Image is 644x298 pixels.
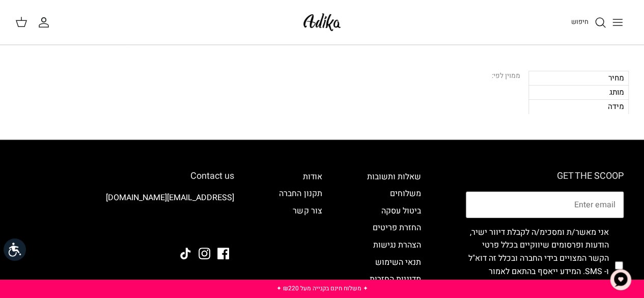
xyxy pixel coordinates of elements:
[381,205,421,217] a: ביטול עסקה
[38,16,54,29] a: החשבון שלי
[20,171,234,182] h6: Contact us
[466,192,624,218] input: Email
[300,10,344,34] img: Adika IL
[373,222,421,234] a: החזרת פריטים
[571,16,606,29] a: חיפוש
[106,192,234,204] a: [EMAIL_ADDRESS][DOMAIN_NAME]
[293,205,322,217] a: צור קשר
[217,248,229,259] a: Facebook
[367,171,421,183] a: שאלות ותשובות
[373,239,421,251] a: הצהרת נגישות
[492,71,520,82] div: ממוין לפי:
[206,220,234,233] img: Adika IL
[528,71,629,85] div: מחיר
[276,284,368,293] a: ✦ משלוח חינם בקנייה מעל ₪220 ✦
[528,99,629,114] div: מידה
[370,273,421,285] a: מדיניות החזרות
[528,85,629,99] div: מותג
[571,17,589,26] span: חיפוש
[279,187,322,200] a: תקנון החברה
[302,171,322,183] a: אודות
[466,171,624,182] h6: GET THE SCOOP
[180,248,191,259] a: Tiktok
[390,187,421,200] a: משלוחים
[605,264,636,295] button: צ'אט
[375,256,421,268] a: תנאי השימוש
[199,248,210,259] a: Instagram
[606,11,629,34] button: Toggle menu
